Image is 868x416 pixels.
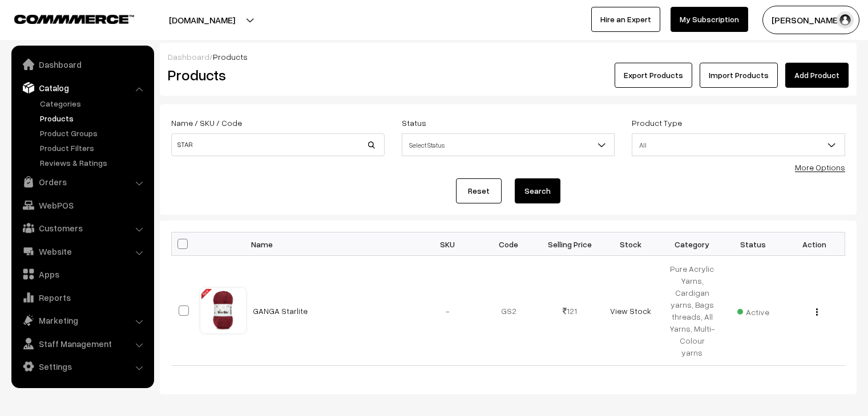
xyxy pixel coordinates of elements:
[402,133,615,156] span: Select Status
[246,233,417,256] th: Name
[168,52,209,62] a: Dashboard
[632,135,845,155] span: All
[795,162,845,172] a: More Options
[632,133,845,156] span: All
[784,233,845,256] th: Action
[37,97,150,109] a: Categories
[14,310,150,331] a: Marketing
[14,78,150,98] a: Catalog
[37,157,150,169] a: Reviews & Ratings
[539,233,600,256] th: Selling Price
[478,233,539,256] th: Code
[837,11,854,28] img: user
[402,117,426,129] label: Status
[402,135,615,155] span: Select Status
[661,233,722,256] th: Category
[762,6,859,34] button: [PERSON_NAME]…
[213,52,248,62] span: Products
[14,356,150,377] a: Settings
[14,264,150,284] a: Apps
[37,112,150,124] a: Products
[253,306,308,316] a: GANGA Starlite
[14,15,134,23] img: COMMMERCE
[671,7,748,32] a: My Subscription
[14,11,114,25] a: COMMMERCE
[168,51,849,63] div: /
[37,127,150,139] a: Product Groups
[14,287,150,308] a: Reports
[14,241,150,262] a: Website
[14,333,150,354] a: Staff Management
[14,195,150,215] a: WebPOS
[478,256,539,366] td: GS2
[168,66,383,84] h2: Products
[129,6,275,34] button: [DOMAIN_NAME]
[515,178,560,203] button: Search
[14,54,150,75] a: Dashboard
[737,303,769,318] span: Active
[600,233,661,256] th: Stock
[14,218,150,238] a: Customers
[171,117,242,129] label: Name / SKU / Code
[417,256,478,366] td: -
[816,308,818,316] img: Menu
[539,256,600,366] td: 121
[700,63,778,88] a: Import Products
[722,233,784,256] th: Status
[615,63,692,88] button: Export Products
[785,63,849,88] a: Add Product
[37,142,150,154] a: Product Filters
[610,306,651,316] a: View Stock
[417,233,478,256] th: SKU
[456,178,502,203] a: Reset
[171,133,385,156] input: Name / SKU / Code
[661,256,722,366] td: Pure Acrylic Yarns, Cardigan yarns, Bags threads, All Yarns, Multi-Colour yarns
[14,172,150,192] a: Orders
[632,117,682,129] label: Product Type
[591,7,660,32] a: Hire an Expert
